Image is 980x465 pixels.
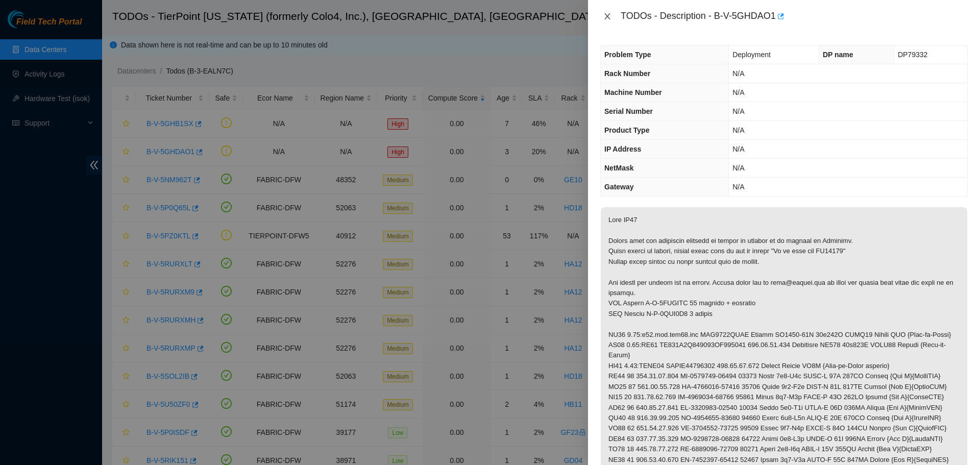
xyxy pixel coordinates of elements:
span: Serial Number [604,107,653,115]
span: NetMask [604,164,634,172]
span: DP79332 [898,51,927,59]
span: DP name [823,51,853,59]
span: Rack Number [604,69,650,78]
span: Product Type [604,126,649,134]
span: N/A [732,164,744,172]
span: N/A [732,88,744,96]
span: Problem Type [604,51,651,59]
span: Deployment [732,51,771,59]
span: Gateway [604,183,634,191]
span: N/A [732,69,744,78]
span: IP Address [604,145,641,153]
span: N/A [732,145,744,153]
div: TODOs - Description - B-V-5GHDAO1 [621,8,968,25]
span: N/A [732,107,744,115]
span: N/A [732,126,744,134]
span: close [603,12,611,20]
button: Close [600,12,615,21]
span: Machine Number [604,88,662,96]
span: N/A [732,183,744,191]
